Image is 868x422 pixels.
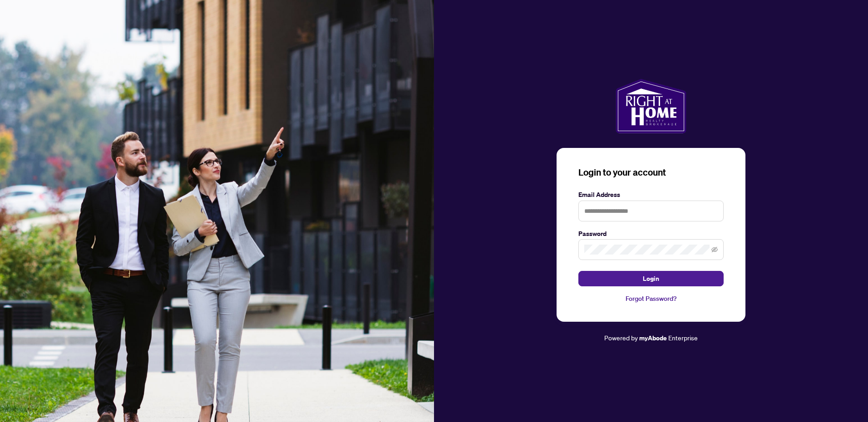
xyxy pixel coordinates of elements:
[616,79,686,133] img: ma-logo
[578,271,724,286] button: Login
[711,246,718,253] span: eye-invisible
[668,334,698,342] span: Enterprise
[639,333,667,343] a: myAbode
[578,190,724,200] label: Email Address
[643,271,659,286] span: Login
[604,334,638,342] span: Powered by
[578,229,724,239] label: Password
[578,166,724,179] h3: Login to your account
[578,294,724,304] a: Forgot Password?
